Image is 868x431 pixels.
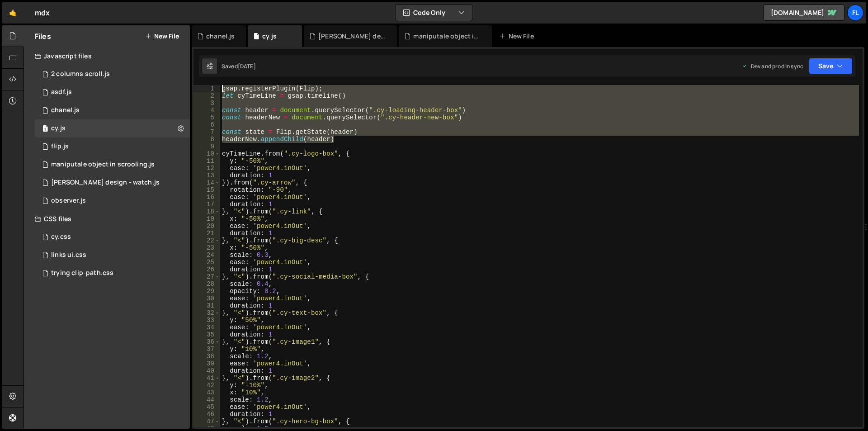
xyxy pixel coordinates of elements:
[193,317,220,324] div: 33
[24,47,190,65] div: Javascript files
[193,331,220,338] div: 35
[193,346,220,353] div: 37
[193,266,220,273] div: 26
[193,237,220,244] div: 22
[193,230,220,237] div: 21
[193,150,220,157] div: 10
[193,353,220,360] div: 38
[193,367,220,374] div: 40
[193,338,220,346] div: 36
[193,309,220,317] div: 32
[809,58,853,74] button: Save
[193,288,220,295] div: 29
[51,88,72,96] div: asdf.js
[193,186,220,194] div: 15
[206,32,235,41] div: chanel.js
[51,142,69,151] div: flip.js
[35,31,51,41] h2: Files
[35,228,190,246] div: 14087/44196.css
[193,273,220,280] div: 27
[193,136,220,143] div: 8
[42,126,48,133] span: 1
[193,374,220,382] div: 41
[222,62,256,70] div: Saved
[145,33,179,40] button: New File
[742,62,803,70] div: Dev and prod in sync
[193,157,220,165] div: 11
[193,244,220,251] div: 23
[35,7,50,18] div: mdx
[193,107,220,114] div: 4
[193,194,220,201] div: 16
[35,192,190,210] div: 14087/36990.js
[193,280,220,288] div: 28
[193,172,220,179] div: 13
[193,208,220,215] div: 18
[193,302,220,309] div: 31
[193,411,220,418] div: 46
[193,389,220,396] div: 43
[35,83,190,101] div: 14087/43937.js
[763,5,844,21] a: [DOMAIN_NAME]
[193,403,220,411] div: 45
[193,179,220,186] div: 14
[51,269,113,277] div: trying clip-path.css
[35,65,190,83] div: 14087/36530.js
[35,101,190,119] div: 14087/45247.js
[35,119,190,137] div: 14087/44148.js
[193,201,220,208] div: 17
[193,92,220,99] div: 2
[51,70,110,78] div: 2 columns scroll.js
[24,210,190,228] div: CSS files
[193,128,220,136] div: 7
[193,418,220,425] div: 47
[193,251,220,259] div: 24
[2,2,24,24] a: 🤙
[35,174,190,192] div: 14087/35941.js
[499,32,537,41] div: New File
[193,360,220,367] div: 39
[35,246,190,264] div: 14087/37841.css
[193,165,220,172] div: 12
[51,161,155,169] div: maniputale object in scrooling.js
[318,32,386,41] div: [PERSON_NAME] design - watch.js
[51,106,80,114] div: chanel.js
[193,121,220,128] div: 6
[51,233,71,241] div: cy.css
[396,5,472,21] button: Code Only
[193,223,220,230] div: 20
[193,259,220,266] div: 25
[193,396,220,403] div: 44
[193,295,220,302] div: 30
[193,114,220,121] div: 5
[193,99,220,107] div: 3
[51,179,160,187] div: [PERSON_NAME] design - watch.js
[51,251,86,259] div: links ui.css
[238,62,256,70] div: [DATE]
[193,143,220,150] div: 9
[193,382,220,389] div: 42
[35,137,190,156] div: 14087/37273.js
[51,124,66,133] div: cy.js
[262,32,277,41] div: cy.js
[193,215,220,223] div: 19
[413,32,481,41] div: maniputale object in scrooling.js
[51,197,86,205] div: observer.js
[35,156,190,174] div: 14087/36120.js
[35,264,190,282] div: 14087/36400.css
[847,5,863,21] a: fl
[193,85,220,92] div: 1
[193,324,220,331] div: 34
